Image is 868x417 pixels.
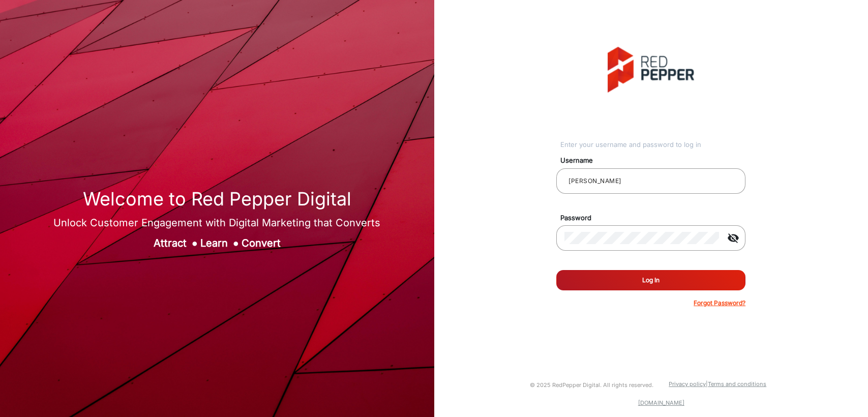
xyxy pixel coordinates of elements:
h1: Welcome to Red Pepper Digital [53,188,380,210]
div: Unlock Customer Engagement with Digital Marketing that Converts [53,215,380,230]
a: Privacy policy [669,380,706,388]
div: Attract Learn Convert [53,235,380,251]
a: Terms and conditions [708,380,766,388]
img: vmg-logo [608,47,694,93]
a: [DOMAIN_NAME] [638,399,684,406]
span: ● [233,237,239,249]
span: ● [192,237,198,249]
div: Enter your username and password to log in [560,140,746,150]
mat-label: Username [553,156,757,166]
a: | [706,380,708,388]
button: Log In [556,270,745,290]
mat-icon: visibility_off [721,232,745,244]
mat-label: Password [553,213,757,223]
input: Your username [564,175,737,187]
p: Forgot Password? [694,299,745,308]
small: © 2025 RedPepper Digital. All rights reserved. [530,381,653,389]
